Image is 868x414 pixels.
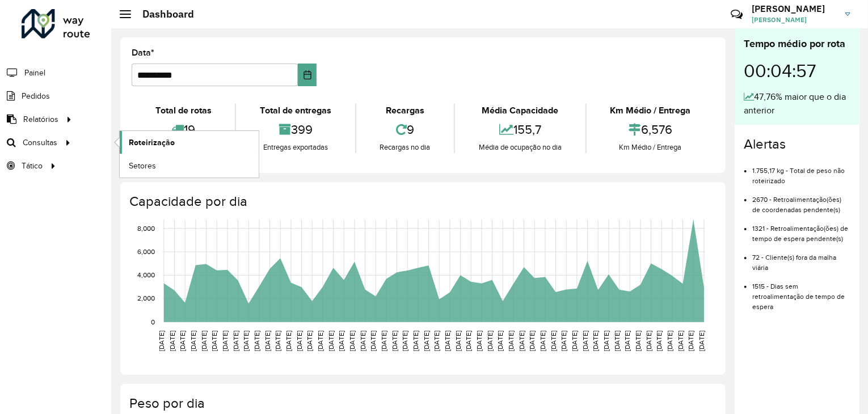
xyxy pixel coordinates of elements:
[129,137,175,149] span: Roteirização
[655,331,663,351] text: [DATE]
[465,331,472,351] text: [DATE]
[24,67,45,79] span: Painel
[571,331,578,351] text: [DATE]
[589,142,711,153] div: Km Médio / Entrega
[645,331,652,351] text: [DATE]
[454,331,462,351] text: [DATE]
[444,331,451,351] text: [DATE]
[359,104,451,117] div: Recargas
[602,331,610,351] text: [DATE]
[401,331,408,351] text: [DATE]
[129,193,714,210] h4: Capacidade por dia
[496,331,504,351] text: [DATE]
[677,331,684,351] text: [DATE]
[285,331,292,351] text: [DATE]
[239,142,352,153] div: Entregas exportadas
[412,331,419,351] text: [DATE]
[264,331,271,351] text: [DATE]
[528,331,536,351] text: [DATE]
[752,244,850,273] li: 72 - Cliente(s) fora da malha viária
[129,160,156,172] span: Setores
[239,117,352,142] div: 399
[120,154,259,177] a: Setores
[298,64,317,86] button: Choose Date
[613,331,621,351] text: [DATE]
[475,331,483,351] text: [DATE]
[189,331,197,351] text: [DATE]
[129,395,714,412] h4: Peso por dia
[423,331,430,351] text: [DATE]
[348,331,356,351] text: [DATE]
[744,52,850,90] div: 00:04:57
[158,331,165,351] text: [DATE]
[242,331,250,351] text: [DATE]
[221,331,229,351] text: [DATE]
[458,117,582,142] div: 155,7
[137,272,155,279] text: 4,000
[724,2,749,27] a: Contato Rápido
[369,331,377,351] text: [DATE]
[137,248,155,255] text: 6,000
[550,331,557,351] text: [DATE]
[380,331,387,351] text: [DATE]
[592,331,599,351] text: [DATE]
[666,331,673,351] text: [DATE]
[744,136,850,153] h4: Alertas
[274,331,281,351] text: [DATE]
[634,331,642,351] text: [DATE]
[239,104,352,117] div: Total de entregas
[698,331,705,351] text: [DATE]
[296,331,303,351] text: [DATE]
[744,90,850,117] div: 47,76% maior que o dia anterior
[391,331,398,351] text: [DATE]
[752,215,850,244] li: 1321 - Retroalimentação(ões) de tempo de espera pendente(s)
[486,331,494,351] text: [DATE]
[134,117,232,142] div: 19
[539,331,546,351] text: [DATE]
[232,331,239,351] text: [DATE]
[168,331,176,351] text: [DATE]
[752,186,850,215] li: 2670 - Retroalimentação(ões) de coordenadas pendente(s)
[338,331,345,351] text: [DATE]
[134,104,232,117] div: Total de rotas
[752,3,837,14] h3: [PERSON_NAME]
[744,36,850,52] div: Tempo médio por rota
[306,331,313,351] text: [DATE]
[253,331,260,351] text: [DATE]
[210,331,218,351] text: [DATE]
[518,331,525,351] text: [DATE]
[589,117,711,142] div: 6,576
[458,142,582,153] div: Média de ocupação no dia
[23,113,58,125] span: Relatórios
[317,331,324,351] text: [DATE]
[137,225,155,232] text: 8,000
[359,331,366,351] text: [DATE]
[752,15,837,25] span: [PERSON_NAME]
[359,117,451,142] div: 9
[507,331,515,351] text: [DATE]
[137,295,155,302] text: 2,000
[623,331,631,351] text: [DATE]
[752,273,850,312] li: 1515 - Dias sem retroalimentação de tempo de espera
[359,142,451,153] div: Recargas no dia
[687,331,694,351] text: [DATE]
[433,331,440,351] text: [DATE]
[22,90,50,102] span: Pedidos
[327,331,335,351] text: [DATE]
[179,331,186,351] text: [DATE]
[582,331,589,351] text: [DATE]
[151,318,155,326] text: 0
[458,104,582,117] div: Média Capacidade
[120,131,259,154] a: Roteirização
[22,160,43,172] span: Tático
[200,331,208,351] text: [DATE]
[132,46,154,60] label: Data
[752,157,850,186] li: 1.755,17 kg - Total de peso não roteirizado
[560,331,567,351] text: [DATE]
[589,104,711,117] div: Km Médio / Entrega
[23,137,57,149] span: Consultas
[131,8,194,20] h2: Dashboard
